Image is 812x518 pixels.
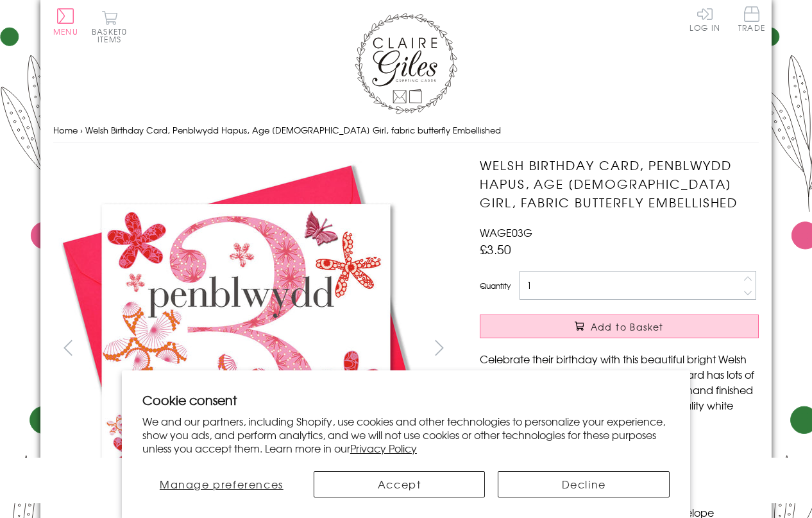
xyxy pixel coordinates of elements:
span: Menu [53,26,78,37]
a: Privacy Policy [350,440,417,456]
span: 0 items [97,26,127,45]
span: WAGE03G [480,225,532,240]
button: prev [53,333,82,362]
span: › [80,124,83,136]
button: Menu [53,8,78,35]
label: Quantity [480,280,511,291]
button: Decline [498,471,670,497]
span: Welsh Birthday Card, Penblwydd Hapus, Age [DEMOGRAPHIC_DATA] Girl, fabric butterfly Embellished [85,124,501,136]
span: Add to Basket [591,320,664,333]
span: Manage preferences [160,476,283,492]
span: £3.50 [480,240,511,258]
a: Log In [689,6,720,31]
a: Home [53,124,78,136]
a: Trade [738,6,765,34]
p: Celebrate their birthday with this beautiful bright Welsh Language colourful Age card. This great... [480,351,759,428]
button: next [425,333,454,362]
nav: breadcrumbs [53,117,759,144]
button: Basket0 items [92,10,127,43]
span: Trade [738,6,765,31]
h2: Cookie consent [142,391,670,409]
p: We and our partners, including Shopify, use cookies and other technologies to personalize your ex... [142,415,670,454]
h1: Welsh Birthday Card, Penblwydd Hapus, Age [DEMOGRAPHIC_DATA] Girl, fabric butterfly Embellished [480,156,759,211]
button: Manage preferences [142,471,301,497]
button: Add to Basket [480,315,759,338]
button: Accept [314,471,486,497]
img: Claire Giles Greetings Cards [355,13,457,114]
